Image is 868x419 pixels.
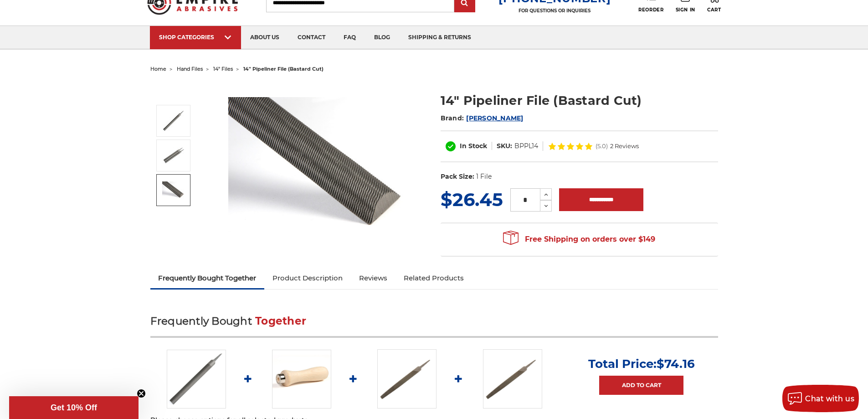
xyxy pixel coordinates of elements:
dt: Pack Size: [441,172,474,181]
span: Get 10% Off [51,403,97,412]
span: $26.45 [441,188,503,211]
span: Cart [707,7,721,13]
a: Reviews [351,268,395,288]
span: Brand: [441,114,464,122]
span: Sign In [676,7,695,13]
span: Chat with us [805,394,854,403]
a: Frequently Bought Together [150,268,265,288]
div: SHOP CATEGORIES [159,34,232,41]
img: half round pipeline file [162,147,185,164]
p: FOR QUESTIONS OR INQUIRIES [498,8,611,14]
span: Free Shipping on orders over $149 [503,230,655,248]
span: In Stock [460,142,487,150]
span: $74.16 [657,357,695,371]
dd: 1 File [476,172,492,181]
a: 14" files [213,66,233,72]
span: Frequently Bought [150,315,252,327]
img: 14" half round bastard pipe line file with single cut teeth [162,181,185,199]
span: 14" pipeliner file (bastard cut) [243,66,324,72]
a: contact [288,26,334,49]
a: about us [241,26,288,49]
dd: BPPL14 [514,141,538,151]
img: 14 inch pipeliner file [167,350,226,409]
p: Total Price: [588,357,695,371]
h1: 14" Pipeliner File (Bastard Cut) [441,92,718,109]
dt: SKU: [497,141,512,151]
img: 14 inch pipeliner file [228,97,411,234]
button: Chat with us [782,385,859,412]
a: hand files [177,66,203,72]
span: 2 Reviews [610,143,639,149]
a: home [150,66,166,72]
img: 14 inch pipeliner file [162,109,185,132]
span: Together [255,315,306,327]
a: shipping & returns [399,26,480,49]
span: (5.0) [596,143,608,149]
span: Reorder [638,7,663,13]
a: Related Products [395,268,472,288]
a: faq [334,26,365,49]
a: [PERSON_NAME] [466,114,523,122]
a: Add to Cart [599,376,683,395]
a: blog [365,26,399,49]
div: Get 10% OffClose teaser [9,396,139,419]
a: Product Description [264,268,351,288]
button: Close teaser [137,389,146,398]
